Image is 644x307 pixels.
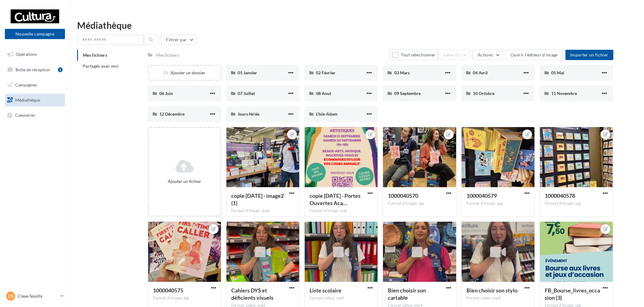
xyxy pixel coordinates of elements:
span: copie 28-08-2025 - image2 (1) [231,192,284,206]
a: Calendrier [4,109,66,122]
div: Médiathèque [77,21,637,30]
span: Cahiers DYS et déficients visuels [231,287,273,301]
span: FB_Bourse_livres_occasion (3) [545,287,600,301]
p: Claye-Souilly [18,293,58,299]
span: 07 Juillet [238,91,255,96]
a: Opérations [4,48,66,61]
div: Ajouter un fichier [151,178,218,184]
div: Format d'image: jpg [388,201,451,206]
button: Gérer(0) [438,50,470,60]
div: 1 [58,67,63,72]
span: 06 Juin [159,91,173,96]
span: CS [8,293,13,299]
span: 01 Janvier [238,70,257,75]
span: copie 27-08-2025 - Portes Ouvertes Aca 0925 [310,192,361,206]
a: Boîte de réception1 [4,63,66,76]
span: 11 Novembre [551,91,577,96]
span: 02 Février [316,70,335,75]
button: Actions [473,50,503,60]
span: Opérations [16,52,37,57]
div: Format d'image: jpg [153,295,216,301]
span: Actions [478,52,493,57]
span: Boîte de réception [15,67,50,72]
span: Importer un fichier [570,52,608,57]
iframe: Intercom live chat [623,286,638,301]
button: Filtrer par [161,35,197,45]
span: Liste scolaire [310,287,341,294]
button: Nouvelle campagne [5,29,65,39]
span: Médiathèque [15,97,40,103]
span: 12 Décembre [159,111,185,116]
div: Mes fichiers [156,52,179,58]
span: Bien choisir son stylo [466,287,517,294]
span: 1000040570 [388,192,418,199]
a: Campagnes [4,79,66,91]
span: 03 Mars [394,70,410,75]
div: Format video: mp4 [466,295,530,301]
a: CS Claye-Souilly [5,290,65,302]
div: Format d'image: jpeg [231,208,294,214]
span: 1000040575 [153,287,183,294]
span: (0) [455,52,460,57]
span: Calendrier [15,112,36,117]
span: L'Isle-Adam [316,111,337,116]
div: Format video: mp4 [310,295,373,301]
span: 1000040579 [466,192,497,199]
div: Ajouter un dossier [149,70,220,76]
div: Format d'image: jpg [545,201,608,206]
span: Campagnes [15,82,37,87]
span: 10 Octobre [473,91,494,96]
span: Bien choisir son cartable [388,287,426,301]
div: Format d'image: jpg [466,201,530,206]
span: 08 Aout [316,91,331,96]
button: Ouvrir l'éditeur d'image [505,50,563,60]
span: Partagés avec moi [83,63,119,69]
span: 09 Septembre [394,91,421,96]
a: Médiathèque [4,94,66,106]
div: Format d'image: png [310,208,373,214]
span: Jours fériés [238,111,259,116]
span: Mes fichiers [83,52,107,58]
span: 05 Mai [551,70,564,75]
span: 04 Avril [473,70,488,75]
span: 1000040578 [545,192,575,199]
button: Importer un fichier [565,50,613,60]
button: Tout sélectionner [390,50,438,60]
